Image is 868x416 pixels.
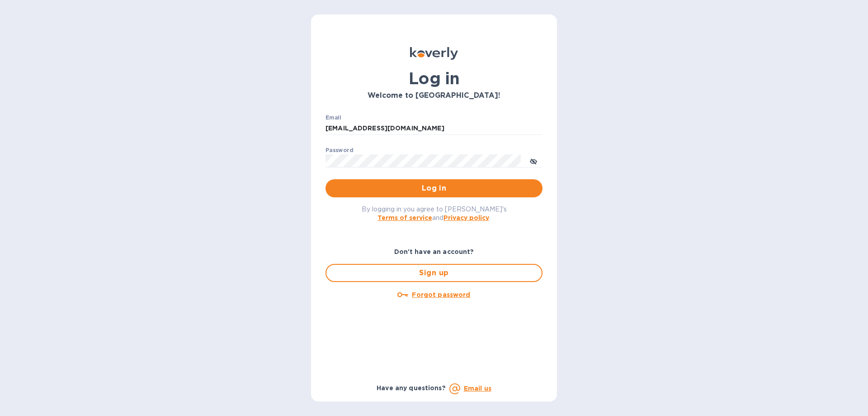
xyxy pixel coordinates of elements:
[410,47,458,60] img: Koverly
[464,385,491,392] a: Email us
[325,69,542,88] h1: Log in
[325,122,542,135] input: Enter email address
[412,291,470,298] u: Forgot password
[325,264,542,282] button: Sign up
[443,214,489,221] a: Privacy policy
[333,183,535,194] span: Log in
[325,179,542,197] button: Log in
[524,152,542,170] button: toggle password visibility
[394,248,474,255] b: Don't have an account?
[377,214,432,221] a: Terms of service
[362,206,507,221] span: By logging in you agree to [PERSON_NAME]'s and .
[325,91,542,100] h3: Welcome to [GEOGRAPHIC_DATA]!
[334,268,534,278] span: Sign up
[377,384,446,392] b: Have any questions?
[325,148,353,153] label: Password
[325,115,341,120] label: Email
